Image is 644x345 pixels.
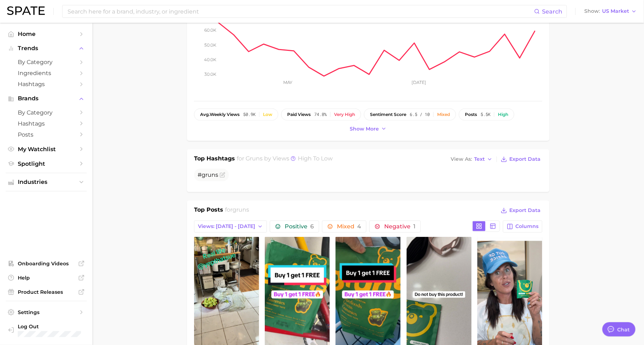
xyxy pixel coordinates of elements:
[370,112,406,117] span: sentiment score
[410,112,430,117] span: 6.5 / 10
[6,321,87,340] a: Log out. Currently logged in with e-mail hannah@spate.nyc.
[281,108,361,121] button: paid views74.8%Very high
[200,112,210,117] abbr: average
[437,112,450,117] div: Mixed
[584,9,600,13] span: Show
[18,131,75,138] span: Posts
[18,59,75,65] span: by Category
[18,31,75,37] span: Home
[7,6,45,15] img: SPATE
[357,223,361,230] span: 4
[18,70,75,76] span: Ingredients
[465,112,477,117] span: posts
[18,260,75,267] span: Onboarding Videos
[233,206,249,213] span: gruns
[18,146,75,153] span: My Watchlist
[310,223,314,230] span: 6
[220,172,225,178] button: Flag as miscategorized or irrelevant
[602,9,629,13] span: US Market
[18,109,75,116] span: by Category
[194,206,223,216] h1: Top Posts
[246,155,263,162] span: gruns
[18,275,75,281] span: Help
[542,8,562,15] span: Search
[194,108,278,121] button: avg.weekly views50.9kLow
[337,224,361,229] span: Mixed
[6,129,87,140] a: Posts
[200,112,240,117] span: weekly views
[204,27,216,33] tspan: 60.0k
[298,155,333,162] span: high to low
[194,221,267,233] button: Views: [DATE] - [DATE]
[499,206,542,216] button: Export Data
[451,157,472,161] span: View As
[6,43,87,54] button: Trends
[6,57,87,68] a: by Category
[6,28,87,39] a: Home
[18,309,75,315] span: Settings
[6,68,87,79] a: Ingredients
[287,112,311,117] span: paid views
[6,177,87,187] button: Industries
[350,126,379,132] span: Show more
[6,272,87,283] a: Help
[474,157,485,161] span: Text
[18,289,75,295] span: Product Releases
[6,107,87,118] a: by Category
[18,45,75,52] span: Trends
[314,112,327,117] span: 74.8%
[499,154,542,164] button: Export Data
[18,179,75,185] span: Industries
[283,80,293,85] tspan: May
[67,5,534,17] input: Search here for a brand, industry, or ingredient
[18,160,75,167] span: Spotlight
[225,206,249,216] h2: for
[6,144,87,155] a: My Watchlist
[515,223,538,229] span: Columns
[204,71,216,77] tspan: 30.0k
[198,171,218,178] span: #
[503,221,542,233] button: Columns
[204,42,216,47] tspan: 50.0k
[18,120,75,127] span: Hashtags
[6,158,87,169] a: Spotlight
[384,224,415,229] span: Negative
[285,224,314,229] span: Positive
[364,108,456,121] button: sentiment score6.5 / 10Mixed
[412,80,426,85] tspan: [DATE]
[6,79,87,90] a: Hashtags
[202,171,218,178] span: gruns
[509,207,541,213] span: Export Data
[243,112,256,117] span: 50.9k
[194,154,235,164] h1: Top Hashtags
[18,323,81,330] span: Log Out
[18,81,75,87] span: Hashtags
[198,223,255,229] span: Views: [DATE] - [DATE]
[6,287,87,297] a: Product Releases
[413,223,415,230] span: 1
[263,112,272,117] div: Low
[509,156,541,162] span: Export Data
[481,112,490,117] span: 5.5k
[18,95,75,102] span: Brands
[6,93,87,104] button: Brands
[6,118,87,129] a: Hashtags
[449,155,494,164] button: View AsText
[348,124,388,134] button: Show more
[334,112,355,117] div: Very high
[6,307,87,318] a: Settings
[237,154,333,164] h2: for by Views
[583,7,639,16] button: ShowUS Market
[498,112,508,117] div: High
[6,258,87,269] a: Onboarding Videos
[459,108,514,121] button: posts5.5kHigh
[204,57,216,62] tspan: 40.0k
